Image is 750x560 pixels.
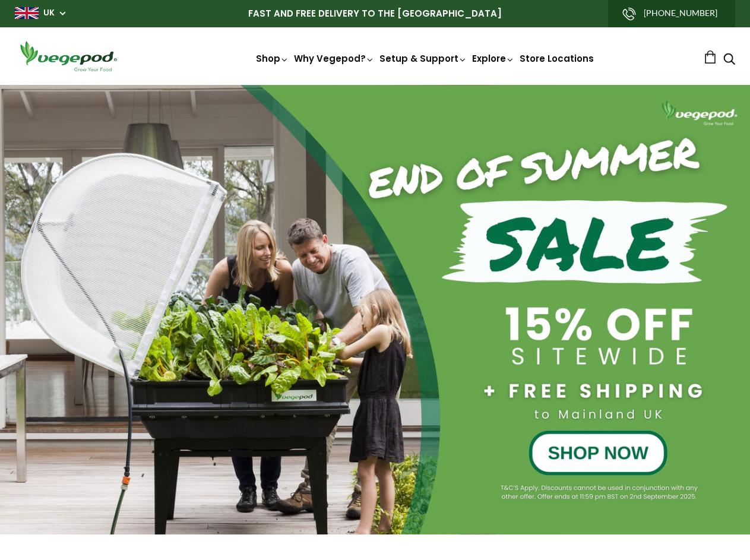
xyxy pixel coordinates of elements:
a: Search [723,54,735,67]
a: Store Locations [520,52,594,65]
img: gb_large.png [15,7,39,19]
img: Vegepod [15,39,122,73]
a: UK [43,7,55,19]
a: Explore [472,52,515,65]
a: Setup & Support [379,52,467,65]
a: Shop [256,52,289,65]
a: Why Vegepod? [294,52,375,65]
